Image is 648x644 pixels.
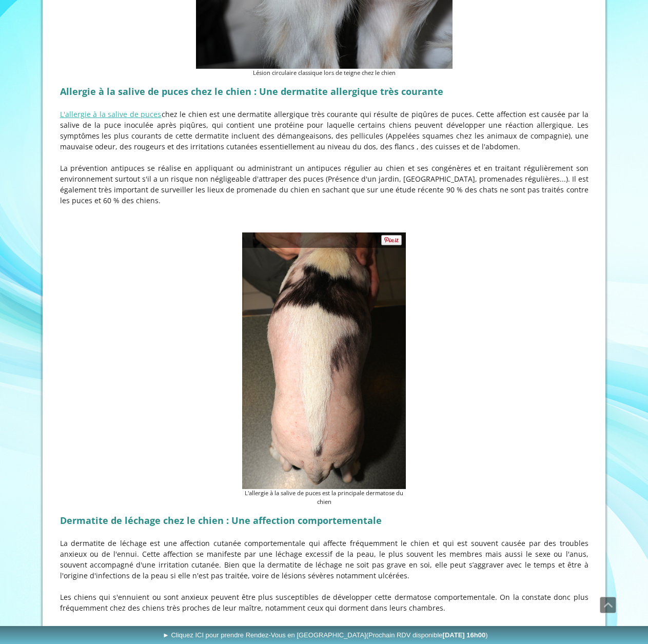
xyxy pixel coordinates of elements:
b: [DATE] 16h00 [443,631,486,639]
a: L'allergie à la salive de puces [60,109,162,119]
strong: Dermatite de léchage chez le chien : Une affection comportementale [60,514,382,526]
figcaption: L'allergie à la salive de puces est la principale dermatose du chien [242,489,406,506]
span: (Prochain RDV disponible ) [366,631,488,639]
a: Pin It [381,235,403,245]
img: L'allergie à la salive de puces est la principale dermatose du chien [242,232,406,489]
p: chez le chien est une dermatite allergique très courante qui résulte de piqûres de puces. Cette a... [60,109,588,152]
span: Défiler vers le haut [600,597,616,613]
span: ► Cliquez ICI pour prendre Rendez-Vous en [GEOGRAPHIC_DATA] [163,631,488,639]
p: La dermatite de léchage est une affection cutanée comportementale qui affecte fréquemment le chie... [60,538,588,581]
figcaption: Lésion circulaire classique lors de teigne chez le chien [196,69,453,77]
p: Les chiens qui s'ennuient ou sont anxieux peuvent être plus susceptibles de développer cette derm... [60,592,588,613]
p: La prévention antipuces se réalise en appliquant ou administrant un antipuces régulier au chien e... [60,163,588,206]
strong: Allergie à la salive de puces chez le chien : Une dermatite allergique très courante [60,85,443,97]
a: Défiler vers le haut [600,597,616,613]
